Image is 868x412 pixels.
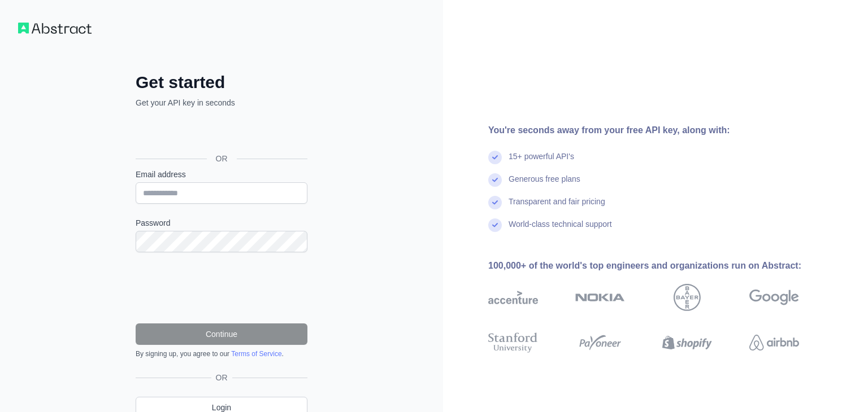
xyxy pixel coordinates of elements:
div: You're seconds away from your free API key, along with: [488,124,835,137]
img: bayer [674,284,701,311]
span: OR [211,372,232,383]
div: By signing up, you agree to our . [136,349,307,358]
img: stanford university [488,330,538,355]
div: Transparent and fair pricing [509,196,605,218]
img: check mark [488,151,502,164]
img: payoneer [575,330,625,355]
label: Email address [136,169,307,180]
img: google [749,284,799,311]
p: Get your API key in seconds [136,97,307,108]
img: check mark [488,173,502,187]
img: shopify [662,330,712,355]
button: Continue [136,323,307,345]
img: Workflow [18,23,92,34]
div: 100,000+ of the world's top engineers and organizations run on Abstract: [488,259,835,273]
label: Password [136,217,307,229]
img: nokia [575,284,625,311]
img: accenture [488,284,538,311]
img: airbnb [749,330,799,355]
div: Generous free plans [509,173,580,196]
img: check mark [488,196,502,209]
iframe: reCAPTCHA [136,266,307,310]
div: 15+ powerful API's [509,151,574,173]
a: Terms of Service [231,350,281,358]
div: World-class technical support [509,218,612,241]
iframe: Google Button ilə daxil olun [130,121,311,146]
h2: Get started [136,72,307,93]
img: check mark [488,218,502,232]
span: OR [207,153,237,164]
